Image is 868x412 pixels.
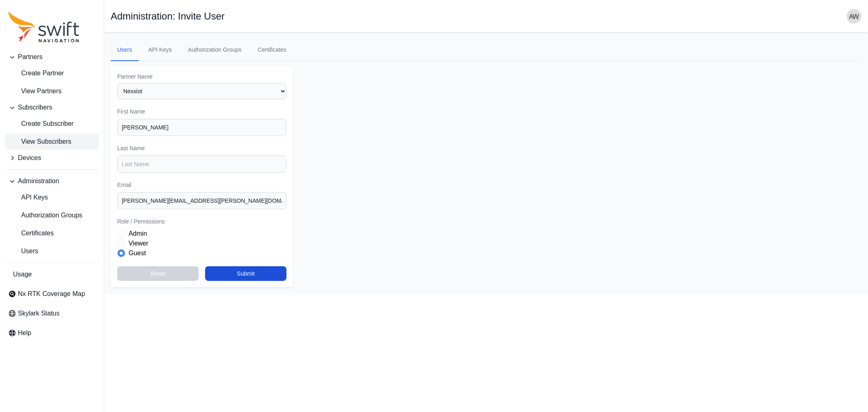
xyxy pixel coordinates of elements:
a: Create Subscriber [5,116,99,132]
button: Reset [117,266,199,281]
a: Users [5,243,99,259]
button: Administration [5,173,99,189]
a: Help [5,325,99,341]
label: Last Name [117,144,286,152]
h1: Administration: Invite User [111,11,225,21]
span: Help [18,328,31,338]
span: View Partners [8,86,61,96]
a: Usage [5,266,99,283]
span: Subscribers [18,103,52,112]
span: View Subscribers [8,137,71,147]
a: View Subscribers [5,134,99,150]
a: API Keys [5,189,99,206]
a: Users [111,39,139,61]
label: Guest [129,248,146,258]
span: Create Subscriber [8,119,74,129]
a: Certificates [5,225,99,241]
img: user photo [847,9,861,24]
a: Certificates [251,39,293,61]
button: Devices [5,150,99,166]
span: Certificates [8,228,54,238]
span: Partners [18,52,42,62]
span: Skylark Status [18,309,59,318]
label: Admin [129,229,147,239]
a: Skylark Status [5,305,99,322]
button: Submit [205,266,286,281]
input: email@address.com [117,192,286,209]
a: View Partners [5,83,99,99]
select: Partner Name [117,83,286,99]
input: First Name [117,119,286,136]
a: API Keys [142,39,179,61]
a: Nx RTK Coverage Map [5,286,99,302]
label: Email [117,181,286,189]
span: Authorization Groups [8,210,82,220]
span: Usage [13,270,32,279]
label: Viewer [129,239,149,248]
span: Devices [18,153,41,163]
button: Subscribers [5,99,99,116]
button: Partners [5,49,99,65]
div: Role [117,229,286,258]
a: create-partner [5,65,99,81]
span: API Keys [8,193,48,202]
input: Last Name [117,156,286,173]
span: Nx RTK Coverage Map [18,289,85,299]
label: Role / Permissions [117,217,286,226]
label: First Name [117,107,286,116]
span: Create Partner [8,68,64,78]
span: Administration [18,176,59,186]
label: Partner Name [117,72,286,81]
span: Users [8,246,38,256]
a: Authorization Groups [181,39,248,61]
a: Authorization Groups [5,207,99,224]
